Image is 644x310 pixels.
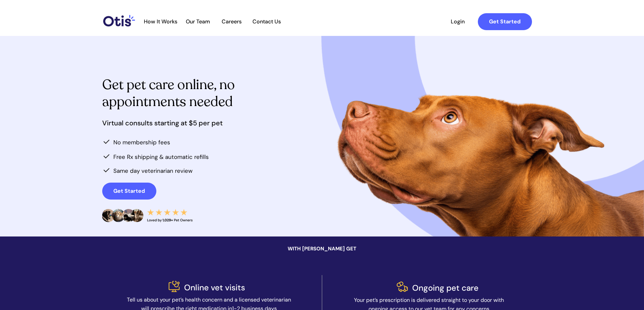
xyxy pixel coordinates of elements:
a: Login [442,13,473,30]
span: No membership fees [113,139,170,146]
span: WITH [PERSON_NAME] GET [288,245,356,252]
span: Free Rx shipping & automatic refills [113,153,209,161]
a: Careers [215,18,248,25]
span: Online vet visits [184,282,245,293]
strong: Get Started [489,18,520,25]
span: Login [442,18,473,25]
span: Same day veterinarian review [113,167,193,174]
strong: Get Started [113,187,145,194]
span: Our Team [181,18,215,25]
span: Careers [215,18,248,25]
span: Ongoing pet care [412,283,479,293]
a: Get Started [478,13,532,30]
a: How It Works [140,18,181,25]
a: Our Team [181,18,215,25]
a: Get Started [102,183,156,200]
span: Get pet care online, no appointments needed [102,76,235,111]
a: Contact Us [249,18,285,25]
span: Virtual consults starting at $5 per pet [102,119,223,127]
span: Contact Us [249,18,285,25]
span: How It Works [140,18,181,25]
